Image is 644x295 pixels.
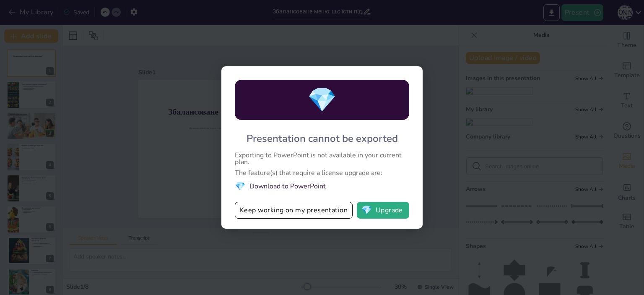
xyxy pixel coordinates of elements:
[235,180,409,192] li: Download to PowerPoint
[235,202,353,219] button: Keep working on my presentation
[361,206,372,214] span: diamond
[307,84,337,116] span: diamond
[357,202,409,219] button: diamondUpgrade
[235,170,409,176] div: The feature(s) that require a license upgrade are:
[235,180,245,192] span: diamond
[247,132,398,145] div: Presentation cannot be exported
[235,152,409,165] div: Exporting to PowerPoint is not available in your current plan.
